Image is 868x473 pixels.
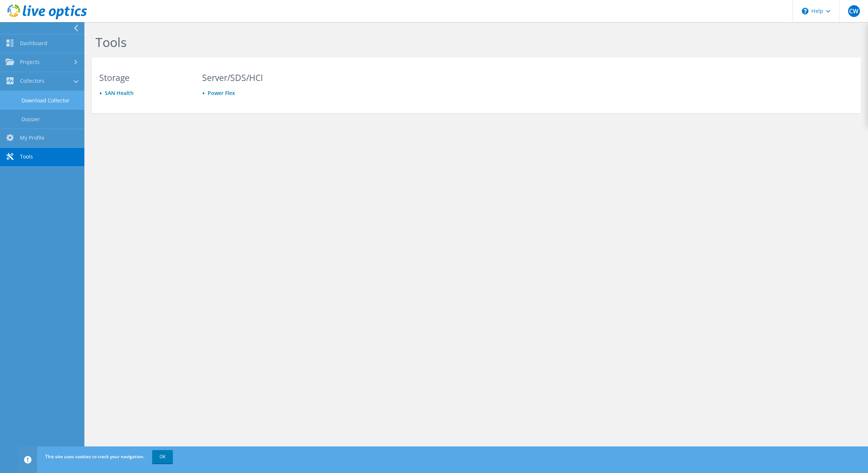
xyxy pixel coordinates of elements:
[105,89,134,96] a: SAN Health
[208,89,235,96] a: Power Flex
[802,8,808,14] svg: \n
[848,5,860,17] span: CW
[45,453,144,460] span: This site uses cookies to track your navigation.
[152,450,173,463] a: OK
[95,34,595,50] h1: Tools
[99,74,188,82] h3: Storage
[202,74,291,82] h3: Server/SDS/HCI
